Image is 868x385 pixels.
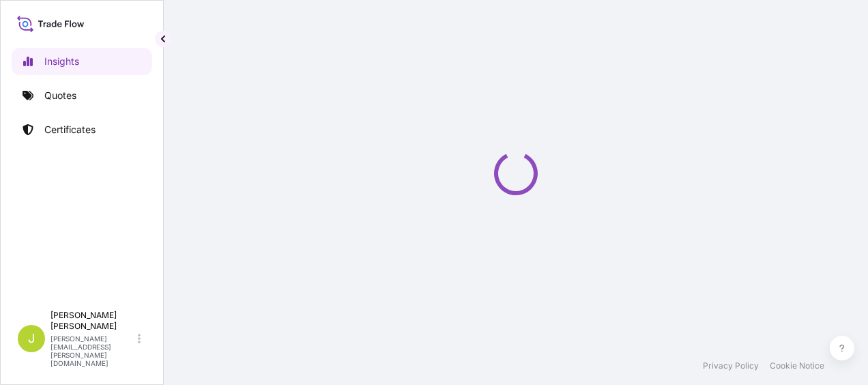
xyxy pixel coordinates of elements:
a: Cookie Notice [770,360,824,371]
a: Insights [12,48,152,75]
p: Certificates [44,123,96,137]
p: [PERSON_NAME] [PERSON_NAME] [50,310,135,332]
p: [PERSON_NAME][EMAIL_ADDRESS][PERSON_NAME][DOMAIN_NAME] [50,334,135,367]
span: J [28,332,35,345]
p: Quotes [44,89,76,102]
a: Quotes [12,82,152,109]
a: Certificates [12,116,152,143]
p: Insights [44,55,79,68]
a: Privacy Policy [703,360,759,371]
